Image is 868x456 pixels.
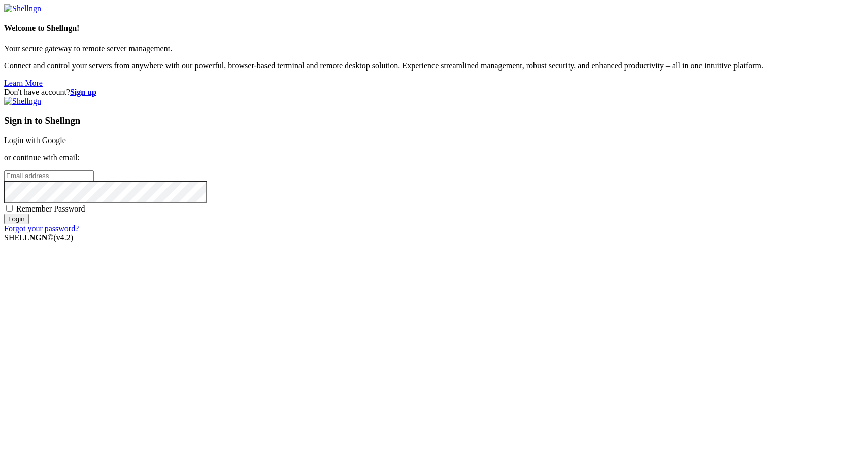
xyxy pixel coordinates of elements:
[4,44,864,53] p: Your secure gateway to remote server management.
[4,61,864,71] p: Connect and control your servers from anywhere with our powerful, browser-based terminal and remo...
[6,205,13,212] input: Remember Password
[16,204,85,213] span: Remember Password
[54,233,74,242] span: 4.2.0
[4,115,864,126] h3: Sign in to Shellngn
[4,136,66,145] a: Login with Google
[4,4,41,13] img: Shellngn
[4,97,41,106] img: Shellngn
[4,214,29,224] input: Login
[4,153,864,162] p: or continue with email:
[4,24,864,33] h4: Welcome to Shellngn!
[4,233,73,242] span: SHELL ©
[4,79,43,87] a: Learn More
[4,170,94,181] input: Email address
[4,224,79,233] a: Forgot your password?
[4,88,864,97] div: Don't have account?
[70,88,96,96] a: Sign up
[29,233,48,242] b: NGN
